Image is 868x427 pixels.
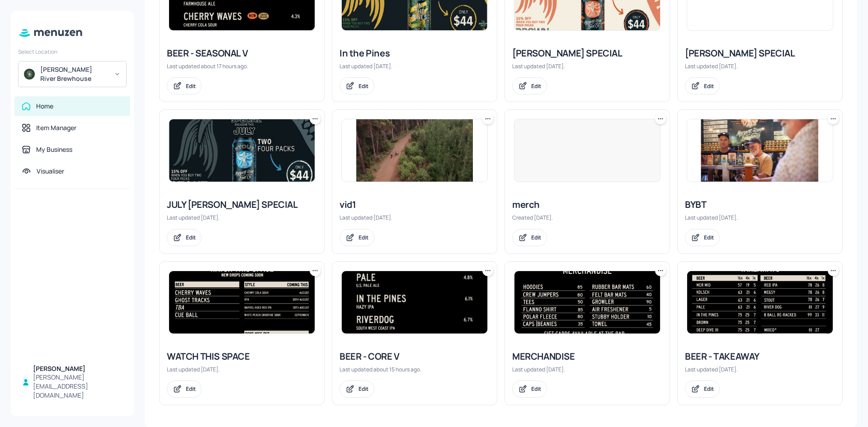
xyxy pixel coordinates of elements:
div: BEER - TAKEAWAY [685,350,835,363]
div: Created [DATE]. [512,214,662,221]
img: 2025-06-20-1750412964290gb9rwsz82rj.jpeg [687,119,833,182]
img: 2025-08-07-1754542232398kk82sjjt97.jpeg [687,271,833,333]
div: Edit [704,234,714,241]
div: Last updated about 17 hours ago. [167,62,317,70]
img: 2025-06-20-1750416417422k0a7poijjil.jpeg [342,119,487,182]
div: Edit [186,385,196,393]
div: [PERSON_NAME] SPECIAL [512,47,662,60]
div: In the Pines [340,47,490,60]
div: BEER - SEASONAL V [167,47,317,60]
img: 2025-08-20-17556894131291m8gwhbvtq2.jpeg [342,271,487,333]
div: Edit [704,385,714,393]
div: Edit [531,82,541,90]
div: MERCHANDISE [512,350,662,363]
div: Home [36,102,53,111]
div: Item Manager [36,123,76,132]
img: avatar [24,69,35,80]
div: BEER - CORE V [340,350,490,363]
div: Edit [531,385,541,393]
div: vid1 [340,198,490,211]
div: [PERSON_NAME] [33,364,123,373]
div: BYBT [685,198,835,211]
div: Last updated [DATE]. [512,62,662,70]
div: Last updated [DATE]. [340,214,490,221]
div: Last updated [DATE]. [512,366,662,373]
div: [PERSON_NAME] River Brewhouse [40,65,108,83]
div: [PERSON_NAME][EMAIL_ADDRESS][DOMAIN_NAME] [33,373,123,400]
div: Edit [359,234,368,241]
div: JULY [PERSON_NAME] SPECIAL [167,198,317,211]
div: [PERSON_NAME] SPECIAL [685,47,835,60]
div: WATCH THIS SPACE [167,350,317,363]
img: 2025-06-20-1750392813162jfys1jk9v8.jpeg [514,271,660,333]
div: Last updated [DATE]. [167,214,317,221]
div: Last updated [DATE]. [685,366,835,373]
div: Visualiser [37,167,64,176]
img: 2025-07-31-1753941019965yjfgcy6e0ip.jpeg [169,119,315,182]
div: Select Location [18,48,127,56]
div: Edit [704,82,714,90]
div: Last updated [DATE]. [340,62,490,70]
div: Edit [531,234,541,241]
div: Last updated [DATE]. [167,366,317,373]
div: merch [512,198,662,211]
div: My Business [36,145,72,154]
div: Edit [359,385,368,393]
div: Edit [186,82,196,90]
div: Last updated [DATE]. [685,214,835,221]
img: 2025-08-14-1755164310507orkruuw6q3.jpeg [169,271,315,333]
div: Last updated [DATE]. [685,62,835,70]
div: Last updated about 15 hours ago. [340,366,490,373]
div: Edit [186,234,196,241]
div: Edit [359,82,368,90]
